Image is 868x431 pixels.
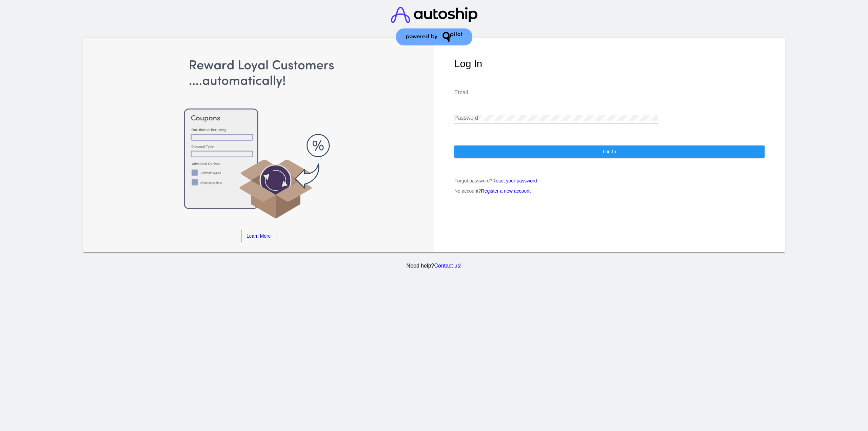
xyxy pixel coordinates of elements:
[246,233,271,239] span: Learn More
[454,58,765,70] h1: Log In
[454,90,658,96] input: Email
[454,145,765,158] button: Log In
[454,178,765,183] p: Forgot password?
[454,188,765,194] p: No account?
[481,188,531,194] a: Register a new account
[434,263,461,269] a: Contact us!
[603,149,616,154] span: Log In
[492,178,537,183] a: Reset your password
[82,263,786,269] p: Need help?
[104,58,414,220] img: Apply Coupons Automatically to Scheduled Orders with QPilot
[241,230,276,242] a: Learn More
